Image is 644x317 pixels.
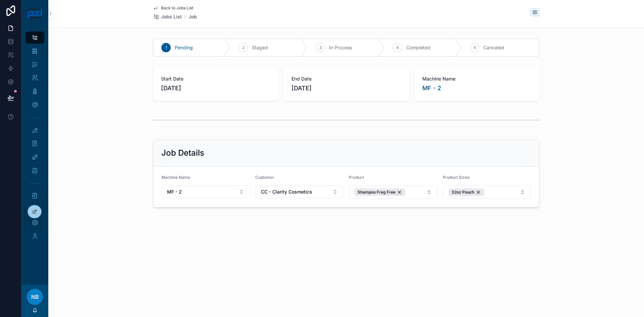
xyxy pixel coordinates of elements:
[443,186,531,199] button: Select Button
[329,44,352,51] span: In Process
[252,44,268,51] span: Staged
[422,75,531,82] span: Machine Name
[161,5,193,11] span: Back to Jobs List
[31,293,39,301] span: NB
[242,45,245,50] span: 2
[358,190,395,195] span: Shampoo Frag Free
[349,175,364,180] span: Product
[349,186,437,199] button: Select Button
[165,45,167,50] span: 1
[161,84,270,93] span: [DATE]
[161,13,182,20] span: Jobs List
[291,75,400,82] span: End Date
[319,45,322,50] span: 3
[161,175,190,180] span: Machine Name
[451,190,474,195] span: 32oz Pouch
[448,189,484,196] button: Unselect 81
[443,175,469,180] span: Product Sizes
[396,45,399,50] span: 4
[161,148,204,158] h2: Job Details
[153,13,182,20] a: Jobs List
[474,45,476,50] span: 5
[21,27,48,251] div: scrollable content
[161,186,250,198] button: Select Button
[167,189,182,195] span: MF - 2
[422,84,441,93] a: MF - 2
[355,189,405,196] button: Unselect 5
[175,44,193,51] span: Pending
[189,13,197,20] a: Job
[27,8,43,19] img: App logo
[406,44,430,51] span: Completed
[483,44,504,51] span: Canceled
[153,5,193,11] a: Back to Jobs List
[255,175,274,180] span: Customer
[255,186,344,198] button: Select Button
[291,84,400,93] span: [DATE]
[161,75,270,82] span: Start Date
[261,189,312,195] span: CC - Clarity Cosmetics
